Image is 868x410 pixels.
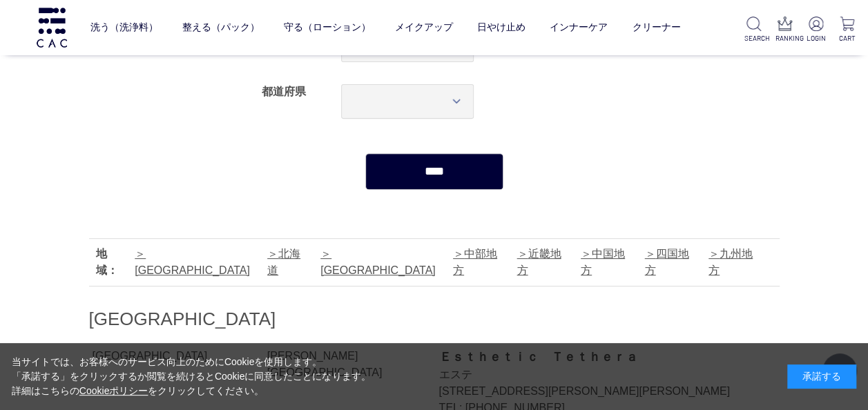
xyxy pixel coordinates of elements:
a: [GEOGRAPHIC_DATA] [135,248,250,276]
a: 整える（パック） [182,10,260,45]
div: 当サイトでは、お客様へのサービス向上のためにCookieを使用します。 「承諾する」をクリックするか閲覧を続けるとCookieに同意したことになります。 詳細はこちらの をクリックしてください。 [12,355,371,398]
a: クリーナー [632,10,680,45]
a: メイクアップ [395,10,453,45]
a: CART [837,17,857,43]
a: LOGIN [806,17,826,43]
a: Cookieポリシー [79,385,148,396]
a: 守る（ローション） [284,10,371,45]
a: 近畿地方 [517,248,561,276]
p: LOGIN [806,33,826,43]
a: 四国地方 [644,248,688,276]
div: 承諾する [787,364,856,389]
h2: [GEOGRAPHIC_DATA] [89,307,780,331]
label: 都道府県 [262,86,306,97]
a: 九州地方 [708,248,753,276]
a: SEARCH [744,17,764,43]
a: 中部地方 [453,248,497,276]
a: 北海道 [267,248,300,276]
div: 地域： [96,246,128,279]
a: インナーケア [550,10,608,45]
p: SEARCH [744,33,764,43]
p: CART [837,33,857,43]
a: [GEOGRAPHIC_DATA] [320,248,436,276]
a: 中国地方 [581,248,625,276]
img: logo [35,8,69,47]
a: RANKING [775,17,795,43]
a: 洗う（洗浄料） [90,10,158,45]
a: 日やけ止め [477,10,525,45]
p: RANKING [775,33,795,43]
